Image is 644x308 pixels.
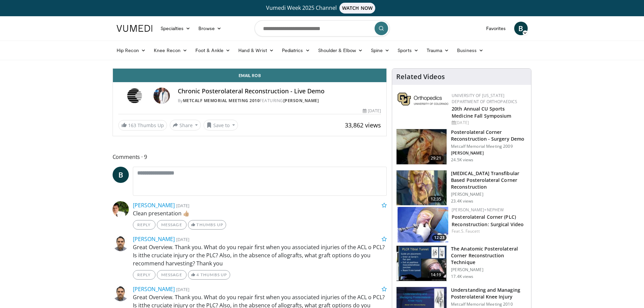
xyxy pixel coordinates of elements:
a: 12:35 [MEDICAL_DATA] Transfibular Based Posterolateral Corner Reconstruction [PERSON_NAME] 23.4K ... [396,170,527,206]
div: By FEATURING [178,98,381,104]
a: Browse [194,22,225,35]
a: 14:19 The Anatomic Posterolateral Corner Reconstruction Technique [PERSON_NAME] 17.4K views [396,245,527,281]
a: 29:21 Posterolateral Corner Reconstruction - Surgery Demo Metcalf Memorial Meeting 2009 [PERSON_N... [396,129,527,165]
a: [PERSON_NAME] [133,202,175,209]
a: Reply [133,270,156,280]
h4: Related Videos [396,73,445,81]
button: Save to [204,120,238,131]
a: Pediatrics [278,44,314,57]
a: 20th Annual CU Sports Medicine Fall Symposium [452,105,511,119]
img: Metcalf Memorial Meeting 2010 [118,88,151,104]
a: [PERSON_NAME] [133,235,175,243]
img: Arciero_-_PLC_3.png.150x105_q85_crop-smart_upscale.jpg [397,170,447,206]
p: 17.4K views [451,274,473,279]
a: Knee Recon [150,44,191,57]
a: Thumbs Up [188,220,226,230]
a: Hip Recon [113,44,150,57]
img: Avatar [113,201,129,217]
span: 4 [196,272,199,277]
h4: Chronic Posterolateral Reconstruction - Live Demo [178,88,381,95]
a: Vumedi Week 2025 ChannelWATCH NOW [118,3,527,14]
a: Foot & Ankle [191,44,234,57]
img: 291499_0001_1.png.150x105_q85_crop-smart_upscale.jpg [397,246,447,281]
h3: Posterolateral Corner Reconstruction - Surgery Demo [451,129,527,142]
p: Metcalf Memorial Meeting 2010 [451,302,527,307]
small: [DATE] [176,203,189,209]
p: [PERSON_NAME] [451,150,527,156]
a: 163 Thumbs Up [118,120,167,131]
span: 12:23 [432,235,447,241]
a: B [113,167,129,183]
a: [PERSON_NAME] [133,285,175,293]
a: Posterolateral Corner (PLC) Reconstruction: Surgical Video [452,214,524,227]
span: 12:35 [428,196,444,203]
div: Feat. [452,228,526,234]
button: Share [170,120,201,131]
p: 23.4K views [451,198,473,204]
h3: The Anatomic Posterolateral Corner Reconstruction Technique [451,245,527,266]
span: 33,862 views [345,121,381,129]
p: Clean presentation 👍🏼 [133,209,387,217]
a: Message [157,220,187,230]
a: Spine [367,44,393,57]
p: Great Overview. Thank you. What do you repair first when you associated injuries of the ACL o PCL... [133,243,387,267]
small: [DATE] [176,286,189,292]
span: 29:21 [428,155,444,162]
a: Email Rob [113,69,387,82]
span: WATCH NOW [339,3,375,14]
a: Business [453,44,487,57]
h3: Understanding and Managing Posterolateral Knee Injury [451,287,527,300]
img: Avatar [113,235,129,251]
div: [DATE] [363,108,381,114]
a: [PERSON_NAME]+Nephew [452,207,504,213]
p: [PERSON_NAME] [451,267,527,273]
a: Shoulder & Elbow [314,44,367,57]
span: Comments 9 [113,152,387,161]
p: 24.5K views [451,157,473,163]
a: Message [157,270,187,280]
a: Metcalf Memorial Meeting 2010 [183,98,260,103]
a: Reply [133,220,156,230]
p: Metcalf Memorial Meeting 2009 [451,144,527,149]
img: Avatar [153,88,170,104]
span: 163 [128,122,136,128]
p: [PERSON_NAME] [451,192,527,197]
a: B [514,22,528,35]
small: [DATE] [176,236,189,242]
img: Avatar [113,285,129,301]
a: 4 Thumbs Up [188,270,230,280]
a: 12:23 [398,207,448,242]
img: 355603a8-37da-49b6-856f-e00d7e9307d3.png.150x105_q85_autocrop_double_scale_upscale_version-0.2.png [398,93,448,105]
a: Hand & Wrist [234,44,278,57]
a: S. Faucett [461,228,480,234]
img: 672741_3.png.150x105_q85_crop-smart_upscale.jpg [397,129,447,164]
a: Specialties [157,22,195,35]
a: Trauma [423,44,453,57]
a: University of [US_STATE] Department of Orthopaedics [452,93,517,104]
a: Sports [393,44,423,57]
span: 14:19 [428,271,444,278]
img: aa71ed70-e7f5-4b18-9de6-7588daab5da2.150x105_q85_crop-smart_upscale.jpg [398,207,448,242]
a: Favorites [482,22,510,35]
img: VuMedi Logo [117,25,152,32]
a: [PERSON_NAME] [283,98,319,103]
h3: [MEDICAL_DATA] Transfibular Based Posterolateral Corner Reconstruction [451,170,527,190]
input: Search topics, interventions [255,20,390,37]
div: [DATE] [452,120,526,126]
